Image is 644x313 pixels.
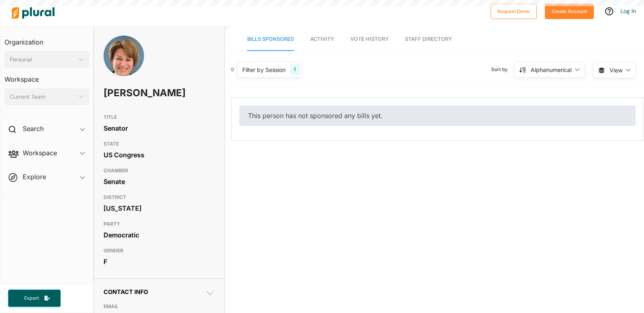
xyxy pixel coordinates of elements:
[104,256,215,268] div: F
[545,4,594,19] button: Create Account
[8,290,61,307] button: Export
[104,202,215,214] div: [US_STATE]
[4,68,89,85] h3: Workspace
[104,149,215,161] div: US Congress
[350,28,389,51] a: Vote History
[104,112,215,122] h3: TITLE
[350,36,389,42] span: Vote History
[621,7,636,15] a: Log In
[104,246,215,256] h3: GENDER
[247,28,294,51] a: Bills Sponsored
[290,64,299,75] div: 1
[104,139,215,149] h3: STATE
[104,302,215,311] h3: EMAIL
[104,166,215,176] h3: CHAMBER
[104,81,170,105] h1: [PERSON_NAME]
[10,55,76,64] div: Personal
[19,295,44,302] span: Export
[310,36,334,42] span: Activity
[23,124,44,133] h2: Search
[491,66,514,73] span: Sort by
[104,122,215,134] div: Senator
[104,229,215,241] div: Democratic
[10,93,76,101] div: Current Team
[491,4,537,19] button: Request Demo
[104,288,148,295] span: Contact Info
[247,36,294,42] span: Bills Sponsored
[310,28,334,51] a: Activity
[104,36,144,85] img: Headshot of Amy Klobuchar
[239,106,636,126] div: This person has not sponsored any bills yet.
[104,192,215,202] h3: DISTRICT
[545,6,594,15] a: Create Account
[491,6,537,15] a: Request Demo
[610,66,623,74] span: View
[104,176,215,188] div: Senate
[531,66,572,74] div: Alphanumerical
[242,66,286,74] div: Filter by Session
[104,219,215,229] h3: PARTY
[231,66,234,73] div: 0
[405,28,452,51] a: Staff Directory
[4,30,89,48] h3: Organization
